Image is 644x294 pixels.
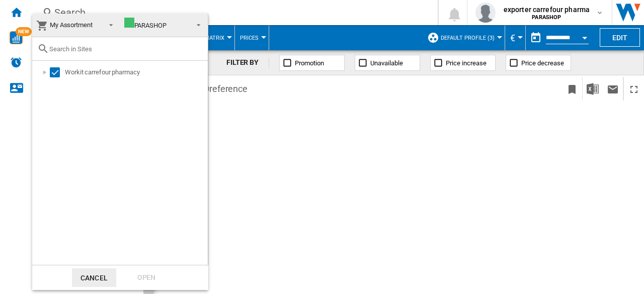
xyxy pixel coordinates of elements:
[65,67,206,77] div: Workit carrefour pharmacy
[49,45,203,53] input: Search in Sites
[50,67,65,77] md-checkbox: Select
[124,22,167,29] div: PARASHOP
[72,268,116,287] button: Cancel
[124,268,169,287] div: Open
[50,21,93,29] span: My Assortment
